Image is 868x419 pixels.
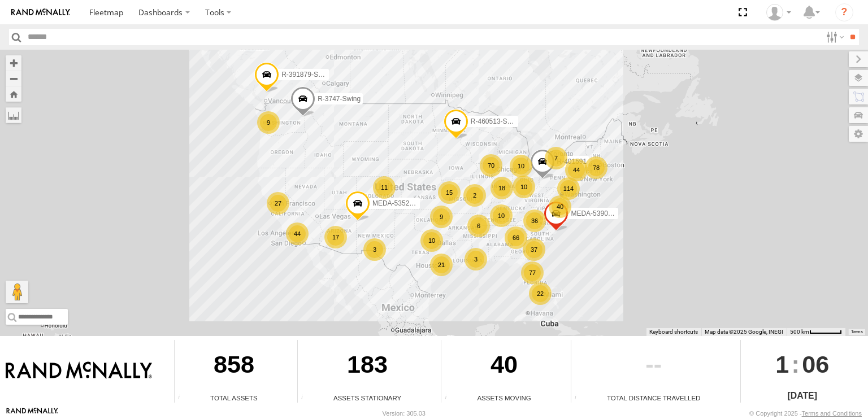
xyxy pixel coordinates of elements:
[298,394,315,403] div: Total number of assets current stationary.
[430,206,453,228] div: 9
[324,226,347,248] div: 17
[585,156,607,179] div: 78
[521,261,544,284] div: 77
[6,107,21,123] label: Measure
[438,181,461,204] div: 15
[505,226,527,249] div: 66
[513,176,535,198] div: 10
[175,393,293,403] div: Total Assets
[281,71,332,78] span: R-391879-Swing
[741,389,864,403] div: [DATE]
[822,29,846,45] label: Search Filter Options
[705,329,783,335] span: Map data ©2025 Google, INEGI
[6,86,21,102] button: Zoom Home
[363,238,386,261] div: 3
[11,8,70,16] img: rand-logo.svg
[6,408,58,419] a: Visit our Website
[790,329,809,335] span: 500 km
[373,176,396,199] div: 11
[545,147,567,169] div: 7
[775,340,789,389] span: 1
[802,340,829,389] span: 06
[557,157,587,165] span: R-401591
[318,94,361,102] span: R-3747-Swing
[741,340,864,389] div: :
[849,126,868,142] label: Map Settings
[490,204,513,227] div: 10
[529,282,552,305] div: 22
[383,410,426,417] div: Version: 305.03
[523,209,546,232] div: 36
[6,71,21,86] button: Zoom out
[491,177,513,199] div: 18
[802,410,862,417] a: Terms and Conditions
[430,254,453,276] div: 21
[286,222,309,245] div: 44
[6,55,21,71] button: Zoom in
[467,215,490,237] div: 6
[257,111,280,134] div: 9
[465,248,487,270] div: 3
[175,394,192,403] div: Total number of Enabled Assets
[298,340,437,393] div: 183
[441,393,566,403] div: Assets Moving
[549,195,571,218] div: 40
[565,159,588,181] div: 44
[372,199,431,207] span: MEDA-535214-Roll
[571,394,588,403] div: Total distance travelled by all assets within specified date range and applied filters
[523,238,545,261] div: 37
[571,393,736,403] div: Total Distance Travelled
[762,4,795,21] div: Jose Goitia
[441,340,566,393] div: 40
[835,3,853,21] i: ?
[851,329,863,334] a: Terms
[557,177,580,200] div: 114
[510,155,532,177] div: 10
[420,229,443,252] div: 10
[787,328,845,336] button: Map Scale: 500 km per 54 pixels
[6,281,28,303] button: Drag Pegman onto the map to open Street View
[441,394,458,403] div: Total number of assets current in transit.
[649,328,698,336] button: Keyboard shortcuts
[267,192,289,215] div: 27
[471,117,521,125] span: R-460513-Swing
[749,410,862,417] div: © Copyright 2025 -
[298,393,437,403] div: Assets Stationary
[6,361,152,381] img: Rand McNally
[463,184,486,207] div: 2
[175,340,293,393] div: 858
[480,154,502,177] div: 70
[571,209,629,217] span: MEDA-539001-Roll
